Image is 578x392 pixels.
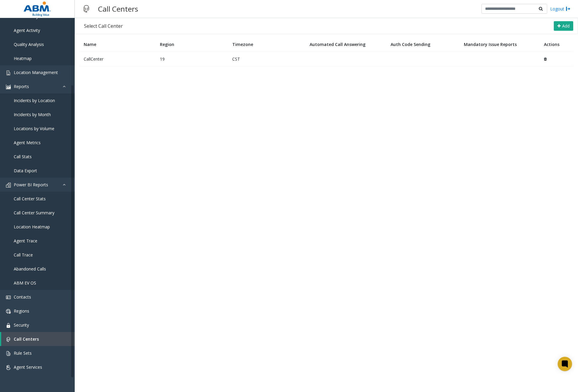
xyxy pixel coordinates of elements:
th: Region [155,37,228,52]
span: Call Trace [14,252,33,258]
img: 'icon' [6,295,11,300]
img: 'icon' [6,365,11,370]
div: Select Call Center [75,19,132,33]
th: Auth Code Sending [386,37,459,52]
td: CallCenter [79,52,155,66]
span: Incidents by Month [14,112,51,117]
span: Add [562,23,570,29]
img: pageIcon [81,1,92,16]
span: Call Stats [14,154,32,159]
img: 'icon' [6,337,11,342]
span: Agent Metrics [14,140,41,145]
a: Call Centers [1,332,75,346]
img: 'icon' [6,323,11,328]
th: Name [79,37,155,52]
span: Rule Sets [14,350,32,356]
span: Agent Activity [14,27,40,33]
a: Logout [550,6,571,12]
span: Agent Services [14,364,42,370]
span: Abandoned Calls [14,266,46,272]
span: Power BI Reports [14,182,48,187]
span: Incidents by Location [14,98,55,103]
span: Location Management [14,70,58,75]
h3: Call Centers [95,1,141,16]
span: Contacts [14,294,31,300]
th: Actions [539,37,574,52]
td: CST [228,52,305,66]
td: 19 [155,52,228,66]
th: Timezone [228,37,305,52]
th: Mandatory Issue Reports [459,37,539,52]
span: Security [14,322,29,328]
img: logout [566,6,571,12]
span: Location Heatmap [14,224,50,230]
span: Call Centers [14,336,39,342]
span: Locations by Volume [14,126,54,131]
img: 'icon' [6,183,11,187]
img: 'icon' [6,84,11,89]
th: Automated Call Answering [305,37,386,52]
span: Data Export [14,168,37,173]
span: ABM EV OS [14,280,36,286]
span: Regions [14,308,29,314]
span: Heatmap [14,56,32,61]
button: Add [554,21,573,31]
span: Call Center Stats [14,196,46,202]
span: Call Center Summary [14,210,54,216]
img: 'icon' [6,309,11,314]
span: Agent Trace [14,238,37,244]
span: Quality Analysis [14,41,44,47]
span: Reports [14,84,29,89]
img: 'icon' [6,351,11,356]
img: 'icon' [6,70,11,75]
